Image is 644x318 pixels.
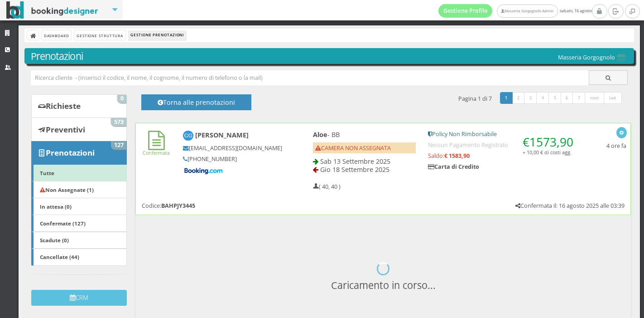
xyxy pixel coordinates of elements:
[524,92,537,104] a: 3
[497,5,557,18] a: Masseria Gorgognolo Admin
[458,95,492,102] h5: Pagina 1 di 7
[438,4,493,18] a: Gestione Profilo
[558,54,628,62] h5: Masseria Gorgognolo
[585,92,605,104] a: next
[536,92,549,104] a: 4
[428,131,577,137] h5: Policy Non Rimborsabile
[151,98,241,113] h4: Torna alle prenotazioni
[40,186,94,193] b: Non Assegnate (1)
[615,54,628,62] img: 0603869b585f11eeb13b0a069e529790.png
[561,92,574,104] a: 6
[313,131,416,138] h4: - BB
[572,92,586,104] a: 7
[46,101,81,111] b: Richieste
[512,92,525,104] a: 2
[143,142,170,156] a: Confermata
[183,156,282,162] h5: [PHONE_NUMBER]
[444,152,470,160] strong: € 1583,90
[40,220,86,227] b: Confermate (127)
[117,95,126,103] span: 0
[31,198,127,215] a: In attesa (0)
[31,181,127,198] a: Non Assegnate (1)
[141,94,251,110] button: Torna alle prenotazioni
[161,202,195,210] b: BAHPJY3445
[183,145,282,152] h5: [EMAIL_ADDRESS][DOMAIN_NAME]
[428,142,577,148] h5: Nessun Pagamento Registrato
[31,117,127,141] a: Preventivi 573
[46,147,95,158] b: Prenotazioni
[40,203,72,210] b: In attesa (0)
[183,167,224,175] img: Booking-com-logo.png
[548,92,562,104] a: 5
[515,202,625,209] h5: Confermata il: 16 agosto 2025 alle 03:39
[529,134,573,150] span: 1573,90
[31,141,127,165] a: Prenotazioni 127
[500,92,513,104] a: 1
[40,253,79,260] b: Cancellate (44)
[74,30,125,40] a: Gestione Struttura
[604,92,622,104] a: last
[6,1,98,19] img: BookingDesigner.com
[313,130,327,139] b: Aloe
[46,124,85,135] b: Preventivi
[313,183,341,190] h5: ( 40, 40 )
[129,30,186,40] li: Gestione Prenotazioni
[31,232,127,249] a: Scadute (0)
[31,215,127,232] a: Confermate (127)
[111,142,126,150] span: 127
[438,4,592,18] span: sabato, 16 agosto
[320,157,390,166] span: Sab 13 Settembre 2025
[523,134,573,150] span: €
[40,236,69,244] b: Scadute (0)
[31,290,127,306] button: CRM
[31,70,589,85] input: Ricerca cliente - (inserisci il codice, il nome, il cognome, il numero di telefono o la mail)
[428,163,479,171] b: Carta di Credito
[40,169,54,176] b: Tutte
[315,144,391,152] span: CAMERA NON ASSEGNATA
[142,202,195,209] h5: Codice:
[183,131,193,141] img: Christopher Geiger
[195,131,249,139] b: [PERSON_NAME]
[31,50,628,62] h3: Prenotazioni
[31,249,127,266] a: Cancellate (44)
[111,118,126,126] span: 573
[606,142,626,149] h5: 4 ore fa
[428,152,577,159] h5: Saldo:
[42,30,71,40] a: Dashboard
[31,164,127,181] a: Tutte
[31,94,127,118] a: Richieste 0
[320,165,389,174] span: Gio 18 Settembre 2025
[523,149,572,156] small: + 10,00 € di costi agg.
